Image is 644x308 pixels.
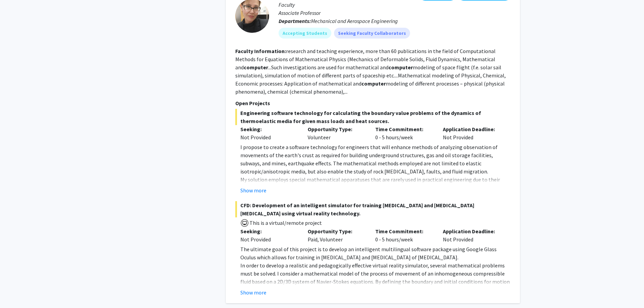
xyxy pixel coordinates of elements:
div: Not Provided [240,235,298,243]
b: Departments: [279,18,311,24]
p: Open Projects [235,99,510,107]
b: computer [244,64,268,71]
div: Paid, Volunteer [303,227,370,243]
p: Opportunity Type: [308,125,365,133]
div: Not Provided [438,125,505,141]
p: My solution employs special mathematical apparatuses that are rarely used in practical engineerin... [240,175,510,232]
div: 0 - 5 hours/week [370,125,438,141]
span: CFD: Development of an intelligent simulator for training [MEDICAL_DATA] and [MEDICAL_DATA] [MEDI... [235,201,510,217]
p: Seeking: [240,125,298,133]
fg-read-more: research and teaching experience, more than 60 publications in the field of Computational Methods... [235,48,506,95]
button: Show more [240,288,266,297]
b: computer [388,64,413,71]
p: Time Commitment: [375,125,433,133]
iframe: Chat [5,278,29,303]
p: Associate Professor [279,9,510,17]
b: Faculty Information: [235,48,286,54]
p: Opportunity Type: [308,227,365,235]
button: Show more [240,186,266,194]
mat-chip: Seeking Faculty Collaborators [334,28,410,39]
p: Faculty [279,1,510,9]
p: I propose to create a software technology for engineers that will enhance methods of analyzing ob... [240,143,510,175]
span: Mechanical and Aerospace Engineering [311,18,398,24]
p: The ultimate goal of this project is to develop an intelligent multilingual software package usin... [240,245,510,261]
div: Volunteer [303,125,370,141]
div: Not Provided [438,227,505,243]
b: computer [361,80,386,87]
p: Application Deadline: [443,125,500,133]
span: Engineering software technology for calculating the boundary value problems of the dynamics of th... [235,109,510,125]
p: Application Deadline: [443,227,500,235]
span: This is a virtual/remote project [249,219,322,226]
p: Seeking: [240,227,298,235]
div: Not Provided [240,133,298,141]
div: 0 - 5 hours/week [370,227,438,243]
mat-chip: Accepting Students [279,28,331,39]
p: Time Commitment: [375,227,433,235]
